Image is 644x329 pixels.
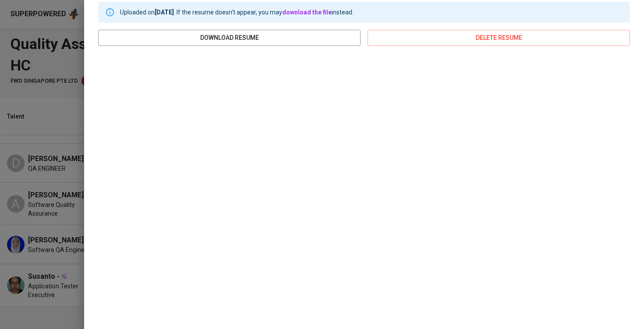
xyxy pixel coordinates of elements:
[155,9,174,16] b: [DATE]
[120,4,354,20] div: Uploaded on . If the resume doesn't appear, you may instead.
[105,32,354,43] span: download resume
[375,32,623,43] span: delete resume
[368,30,630,46] button: delete resume
[282,9,332,16] a: download the file
[98,53,630,315] iframe: Denni Putra
[98,30,361,46] button: download resume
